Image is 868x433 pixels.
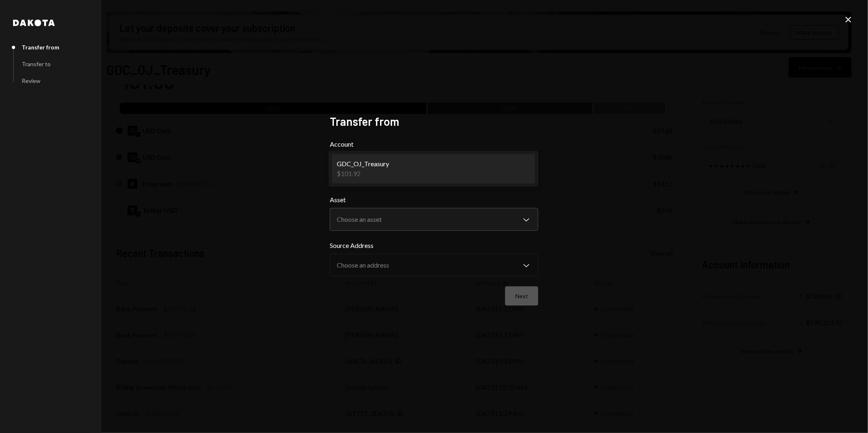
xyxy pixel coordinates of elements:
div: $101.92 [337,169,389,179]
h2: Transfer from [330,114,538,129]
div: Transfer from [22,44,59,51]
div: Review [22,77,40,84]
button: Source Address [330,254,538,277]
label: Asset [330,195,538,205]
label: Account [330,139,538,149]
div: Transfer to [22,60,51,67]
div: GDC_OJ_Treasury [337,159,389,169]
label: Source Address [330,241,538,250]
button: Asset [330,208,538,231]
